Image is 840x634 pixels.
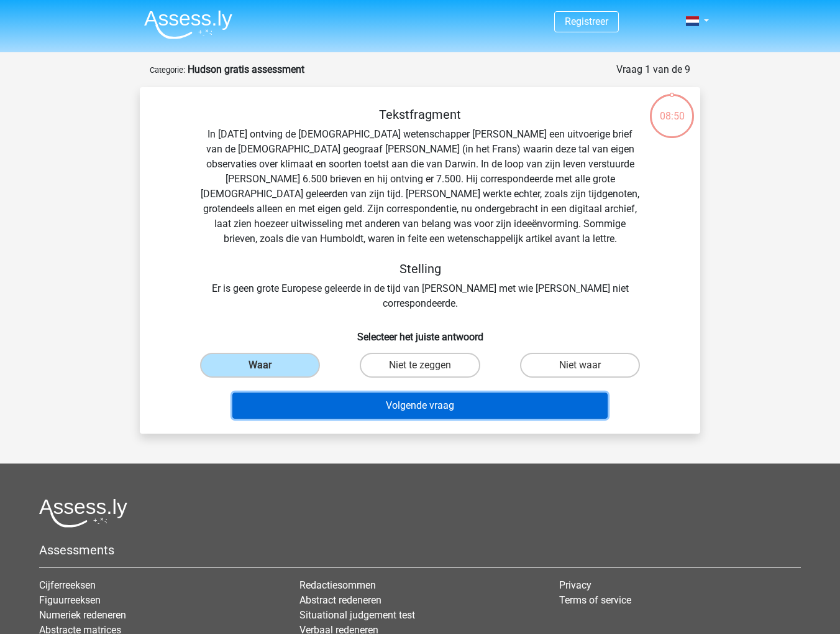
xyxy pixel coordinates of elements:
[565,16,608,27] a: Registreer
[39,594,101,606] a: Figuurreeksen
[360,353,480,378] label: Niet te zeggen
[520,353,640,378] label: Niet waar
[39,579,96,591] a: Cijferreeksen
[144,10,232,39] img: Assessly
[649,93,695,124] div: 08:50
[559,594,631,606] a: Terms of service
[160,107,680,311] div: In [DATE] ontving de [DEMOGRAPHIC_DATA] wetenschapper [PERSON_NAME] een uitvoerige brief van de [...
[150,65,185,75] small: Categorie:
[559,579,591,591] a: Privacy
[299,579,376,591] a: Redactiesommen
[299,609,415,621] a: Situational judgement test
[200,353,320,378] label: Waar
[39,498,127,528] img: Assessly logo
[39,609,126,621] a: Numeriek redeneren
[199,261,641,276] h5: Stelling
[616,62,690,77] div: Vraag 1 van de 9
[199,107,641,122] h5: Tekstfragment
[232,393,608,419] button: Volgende vraag
[299,594,381,606] a: Abstract redeneren
[188,63,304,75] strong: Hudson gratis assessment
[160,321,680,343] h6: Selecteer het juiste antwoord
[39,543,801,557] h5: Assessments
